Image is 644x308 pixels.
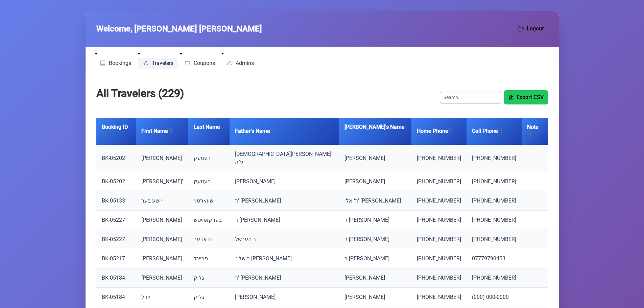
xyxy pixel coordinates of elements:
[102,275,125,281] a: BK-05184
[136,268,188,288] td: [PERSON_NAME]
[109,61,131,66] span: Bookings
[467,249,522,268] td: 07779790453
[102,155,125,161] a: BK-05202
[467,211,522,230] td: [PHONE_NUMBER]
[522,118,548,145] th: Note
[230,249,339,268] td: ר שלו׳ [PERSON_NAME]
[467,118,522,145] th: Cell Phone
[188,211,230,230] td: בערקאוויטש
[102,217,125,223] a: BK-05227
[230,288,339,307] td: [PERSON_NAME]
[230,118,339,145] th: Father's Name
[411,249,467,268] td: [PHONE_NUMBER]
[188,268,230,288] td: גליק
[411,230,467,249] td: [PHONE_NUMBER]
[136,230,188,249] td: [PERSON_NAME]
[136,288,188,307] td: יודל
[188,249,230,268] td: פריינד
[411,145,467,172] td: [PHONE_NUMBER]
[102,197,125,204] a: BK-05133
[136,249,188,268] td: [PERSON_NAME]
[467,230,522,249] td: [PHONE_NUMBER]
[411,268,467,288] td: [PHONE_NUMBER]
[138,50,177,69] li: Travelers
[411,118,467,145] th: Home Phone
[230,230,339,249] td: ר הערשל
[339,211,411,230] td: ר [PERSON_NAME]
[102,178,125,185] a: BK-05202
[95,50,136,69] li: Bookings
[467,145,522,172] td: [PHONE_NUMBER]
[339,288,411,307] td: [PERSON_NAME]
[136,118,188,145] th: First Name
[230,145,339,172] td: [DEMOGRAPHIC_DATA][PERSON_NAME]' ע"ה
[339,118,411,145] th: [PERSON_NAME]'s Name
[222,58,258,69] a: Admins
[180,50,219,69] li: Coupons
[440,92,501,103] input: Search...
[222,50,258,69] li: Admins
[339,268,411,288] td: [PERSON_NAME]
[339,172,411,191] td: [PERSON_NAME]
[188,288,230,307] td: גליק
[188,230,230,249] td: בראדער
[230,211,339,230] td: ר [PERSON_NAME]
[180,58,219,69] a: Coupons
[136,172,188,191] td: [PERSON_NAME]'
[102,255,125,262] a: BK-05217
[467,288,522,307] td: (000) 000-0000
[102,236,125,242] a: BK-05227
[504,90,548,104] button: Export CSV
[411,211,467,230] td: [PHONE_NUMBER]
[230,191,339,211] td: ר' [PERSON_NAME]
[138,58,177,69] a: Travelers
[102,294,125,300] a: BK-05184
[236,61,254,66] span: Admins
[152,61,173,66] span: Travelers
[517,93,544,101] span: Export CSV
[95,58,136,69] a: Bookings
[339,145,411,172] td: [PERSON_NAME]
[411,191,467,211] td: [PHONE_NUMBER]
[514,22,548,36] button: Logout
[339,191,411,211] td: ר' אלי' [PERSON_NAME]
[136,145,188,172] td: [PERSON_NAME]
[467,191,522,211] td: [PHONE_NUMBER]
[467,172,522,191] td: [PHONE_NUMBER]
[411,288,467,307] td: [PHONE_NUMBER]
[96,118,136,145] th: Booking ID
[188,172,230,191] td: רעטעק
[96,85,184,101] h2: All Travelers (229)
[136,211,188,230] td: [PERSON_NAME]
[230,172,339,191] td: [PERSON_NAME]
[411,172,467,191] td: [PHONE_NUMBER]
[188,145,230,172] td: רעטעק
[230,268,339,288] td: ר' [PERSON_NAME]
[339,230,411,249] td: ר [PERSON_NAME]
[96,23,262,35] span: Welcome, [PERSON_NAME] [PERSON_NAME]
[527,25,544,33] span: Logout
[339,249,411,268] td: ר [PERSON_NAME]
[467,268,522,288] td: [PHONE_NUMBER]
[188,191,230,211] td: שווארטץ
[194,61,215,66] span: Coupons
[136,191,188,211] td: יושע בער
[188,118,230,145] th: Last Name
